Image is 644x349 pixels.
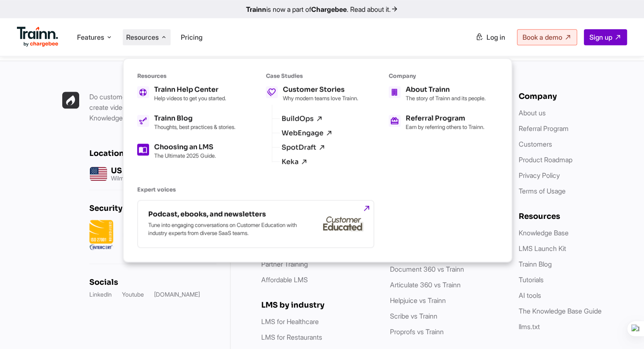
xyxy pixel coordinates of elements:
[261,260,308,268] a: Partner Training
[406,115,484,122] h5: Referral Program
[389,86,486,101] a: About Trainn The story of Trainn and its people.
[390,265,464,273] a: Document 360 vs Trainn
[519,307,602,315] a: The Knowledge Base Guide
[282,115,323,123] a: BuildOps
[62,92,79,109] img: Trainn | everything under one roof
[89,278,216,287] h6: Socials
[406,123,484,130] p: Earn by referring others to Trainn.
[266,86,358,101] a: Customer Stories Why modern teams love Trainn.
[122,290,144,299] a: Youtube
[137,200,374,248] a: Podcast, ebooks, and newsletters Tune into engaging conversations on Customer Education with indu...
[137,115,235,130] a: Trainn Blog Thoughts, best practices & stories.
[154,95,226,101] p: Help videos to get you started.
[261,317,319,326] a: LMS for Healthcare
[389,72,486,79] h6: Company
[89,204,216,213] h6: Security and Compliance
[519,140,552,148] a: Customers
[311,5,347,14] b: Chargebee
[584,29,627,45] a: Sign up
[154,115,235,122] h5: Trainn Blog
[111,166,192,175] h6: US
[89,290,112,299] a: LinkedIn
[519,212,630,221] h6: Resources
[148,221,301,237] p: Tune into engaging conversations on Customer Education with industry experts from diverse SaaS te...
[519,92,630,101] h6: Company
[519,322,540,331] a: llms.txt
[519,187,566,195] a: Terms of Usage
[154,290,200,299] a: [DOMAIN_NAME]
[589,33,612,41] span: Sign up
[519,171,560,180] a: Privacy Policy
[154,123,235,130] p: Thoughts, best practices & stories.
[137,144,235,159] a: Choosing an LMS The Ultimate 2025 Guide.
[154,144,216,150] h5: Choosing an LMS
[519,275,544,284] a: Tutorials
[89,165,108,183] img: us headquarters
[154,152,216,159] p: The Ultimate 2025 Guide.
[519,260,552,268] a: Trainn Blog
[519,291,541,300] a: AI tools
[137,186,486,193] h6: Expert voices
[406,86,486,93] h5: About Trainn
[390,312,437,320] a: Scribe vs Trainn
[470,30,510,45] a: Log in
[519,124,569,133] a: Referral Program
[602,308,644,349] iframe: Chat Widget
[390,281,461,289] a: Articulate 360 vs Trainn
[389,115,486,130] a: Referral Program Earn by referring others to Trainn.
[181,33,202,41] a: Pricing
[486,33,505,41] span: Log in
[261,300,373,310] h6: LMS by industry
[519,244,566,253] a: LMS Launch Kit
[261,333,322,341] a: LMS for Restaurants
[282,158,308,166] a: Keka
[148,211,301,218] h5: Podcast, ebooks, and newsletters
[137,86,235,101] a: Trainn Help Center Help videos to get you started.
[522,33,562,41] span: Book a demo
[519,109,546,117] a: About us
[406,95,486,101] p: The story of Trainn and its people.
[282,129,333,137] a: WebEngage
[390,327,444,336] a: Proprofs vs Trainn
[126,33,159,42] span: Resources
[283,95,358,101] p: Why modern teams love Trainn.
[282,144,326,151] a: SpotDraft
[111,175,192,181] p: Wilmington, [US_STATE] 19801
[89,220,113,250] img: ISO
[519,229,569,237] a: Knowledge Base
[154,86,226,93] h5: Trainn Help Center
[89,149,216,158] h6: Locations
[261,275,308,284] a: Affordable LMS
[246,5,266,14] b: Trainn
[519,155,572,164] a: Product Roadmap
[89,92,216,123] p: Do customer training under one roof — create videos & guides, set up a Knowledge Base, launch an ...
[137,72,235,79] h6: Resources
[17,27,58,47] img: Trainn Logo
[266,72,358,79] h6: Case Studies
[77,33,104,42] span: Features
[517,29,577,45] a: Book a demo
[323,216,363,232] img: customer-educated-gray.b42eccd.svg
[390,296,446,305] a: Helpjuice vs Trainn
[283,86,358,93] h5: Customer Stories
